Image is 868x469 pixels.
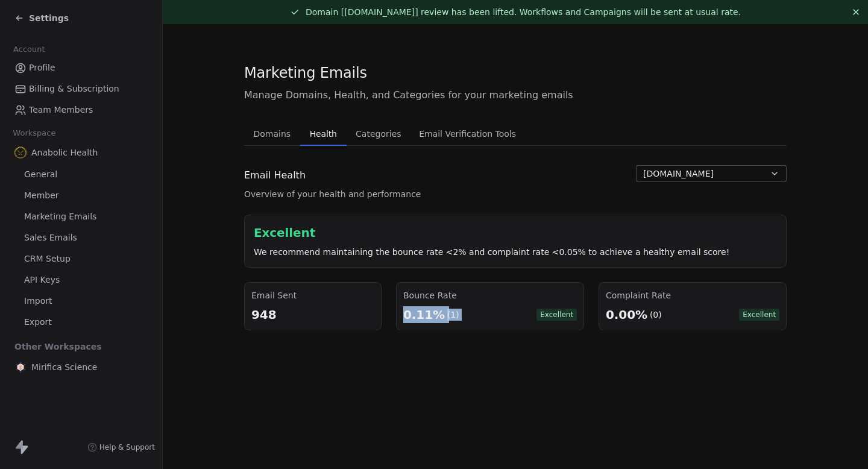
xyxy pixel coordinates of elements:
a: CRM Setup [10,249,153,269]
div: 0.11% [403,306,445,323]
span: Anabolic Health [31,146,98,159]
span: Team Members [29,104,93,116]
a: Export [10,312,153,332]
a: Sales Emails [10,228,153,248]
span: Export [24,316,52,329]
div: 0.00% [606,306,647,323]
span: Overview of your health and performance [244,188,421,200]
a: Profile [10,58,153,78]
span: Categories [351,125,406,142]
span: Email Verification Tools [414,125,521,142]
a: Help & Support [87,442,155,452]
a: Member [10,186,153,206]
div: Email Sent [251,289,374,301]
div: We recommend maintaining the bounce rate <2% and complaint rate <0.05% to achieve a healthy email... [254,246,777,258]
span: Domains [249,125,296,142]
span: CRM Setup [24,253,71,265]
span: API Keys [24,274,60,286]
span: Health [305,125,342,142]
a: General [10,165,153,184]
div: Bounce Rate [403,289,577,301]
a: Billing & Subscription [10,79,153,99]
span: Account [8,40,50,58]
span: Member [24,189,59,202]
span: Import [24,295,52,307]
span: Help & Support [99,442,155,452]
span: Mirifica Science [31,361,97,373]
div: 948 [251,306,374,323]
div: Excellent [254,224,777,241]
a: Team Members [10,100,153,120]
span: Manage Domains, Health, and Categories for your marketing emails [244,88,787,102]
span: Excellent [739,309,779,321]
span: Settings [29,12,69,24]
div: (1) [447,309,459,321]
div: (0) [650,309,662,321]
div: Complaint Rate [606,289,779,301]
span: Marketing Emails [24,210,96,223]
span: Sales Emails [24,231,77,244]
a: Import [10,291,153,311]
span: General [24,168,57,181]
img: MIRIFICA%20science_logo_icon-big.png [14,361,27,373]
span: Workspace [8,124,61,142]
span: Email Health [244,168,306,183]
img: Anabolic-Health-Icon-192.png [14,146,27,159]
span: Domain [[DOMAIN_NAME]] review has been lifted. Workflows and Campaigns will be sent at usual rate. [306,7,741,17]
a: API Keys [10,270,153,290]
a: Settings [14,12,69,24]
span: Excellent [536,309,577,321]
span: Other Workspaces [10,337,107,356]
span: Billing & Subscription [29,83,119,95]
span: Marketing Emails [244,64,367,82]
span: Profile [29,61,55,74]
span: [DOMAIN_NAME] [643,168,714,180]
a: Marketing Emails [10,207,153,227]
